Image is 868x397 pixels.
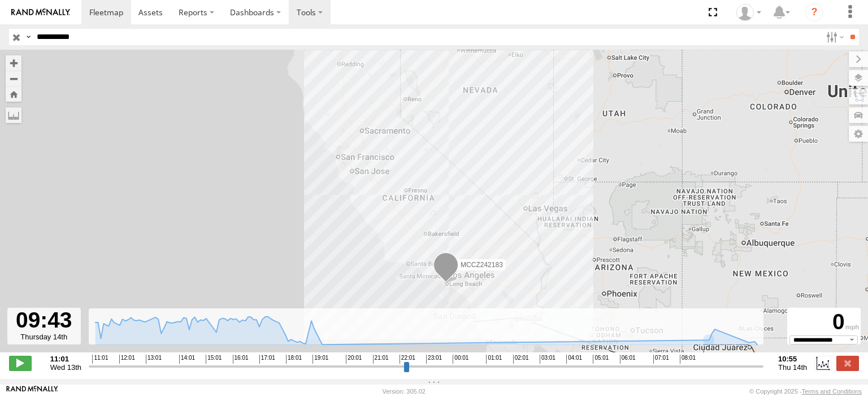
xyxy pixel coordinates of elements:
span: 23:01 [426,355,442,364]
span: 03:01 [540,355,555,364]
span: 02:01 [513,355,529,364]
div: © Copyright 2025 - [749,388,862,395]
label: Search Query [24,29,33,45]
span: 14:01 [179,355,195,364]
label: Close [836,356,859,370]
strong: 10:55 [778,355,807,363]
a: Terms and Conditions [802,388,862,395]
label: Map Settings [849,126,868,142]
button: Zoom Home [6,86,21,102]
img: rand-logo.svg [11,8,70,16]
a: Visit our Website [6,386,58,397]
span: 04:01 [566,355,582,364]
span: 00:01 [453,355,468,364]
div: Zulema McIntosch [732,4,765,21]
label: Search Filter Options [822,29,846,45]
strong: 11:01 [50,355,81,363]
span: 05:01 [593,355,609,364]
span: 07:01 [653,355,669,364]
button: Zoom out [6,71,21,86]
span: 12:01 [119,355,135,364]
div: 0 [789,309,859,335]
span: 01:01 [486,355,502,364]
label: Play/Stop [9,356,32,370]
span: Thu 14th Aug 2025 [778,363,807,372]
span: 06:01 [620,355,636,364]
span: Wed 13th Aug 2025 [50,363,81,372]
span: 22:01 [400,355,415,364]
div: Version: 305.02 [383,388,426,395]
span: 15:01 [206,355,222,364]
span: 11:01 [92,355,108,364]
span: 08:01 [680,355,696,364]
i: ? [805,3,823,21]
span: 17:01 [259,355,275,364]
span: 16:01 [233,355,249,364]
span: MCCZ242183 [461,261,503,269]
span: 18:01 [286,355,302,364]
span: 13:01 [146,355,162,364]
span: 21:01 [373,355,389,364]
span: 20:01 [346,355,362,364]
button: Zoom in [6,55,21,71]
label: Measure [6,107,21,123]
span: 19:01 [313,355,328,364]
